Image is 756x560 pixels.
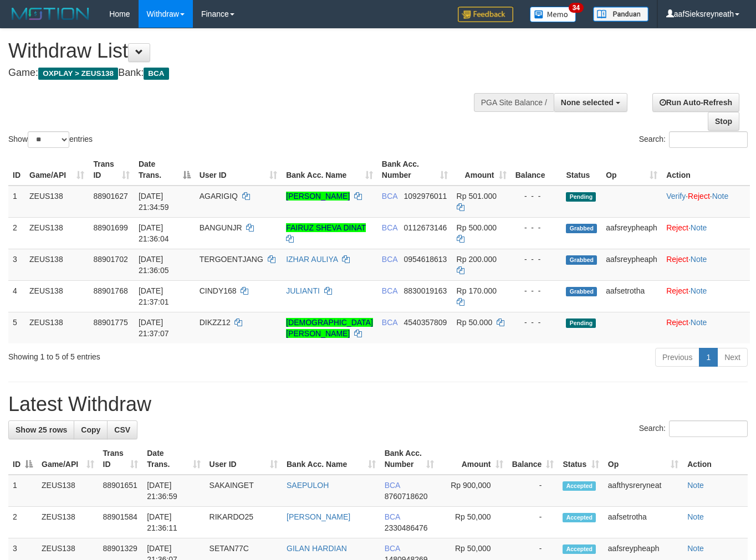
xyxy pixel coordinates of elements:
[566,192,596,202] span: Pending
[144,68,168,80] span: BCA
[511,154,562,186] th: Balance
[286,318,373,338] a: [DEMOGRAPHIC_DATA][PERSON_NAME]
[8,249,25,280] td: 3
[89,154,134,186] th: Trans ID: activate to sort column ascending
[604,443,683,475] th: Op: activate to sort column ascending
[457,255,497,264] span: Rp 200.000
[687,512,704,521] a: Note
[652,93,739,112] a: Run Auto-Refresh
[666,318,688,327] a: Reject
[662,249,750,280] td: ·
[699,348,718,367] a: 1
[515,254,558,265] div: - - -
[205,507,282,538] td: RIKARDO25
[25,280,89,312] td: ZEUS138
[134,154,195,186] th: Date Trans.: activate to sort column descending
[200,255,263,264] span: TERGOENTJANG
[139,192,169,212] span: [DATE] 21:34:59
[438,475,507,507] td: Rp 900,000
[458,7,513,22] img: Feedback.jpg
[717,348,748,367] a: Next
[286,192,350,201] a: [PERSON_NAME]
[691,318,707,327] a: Note
[558,443,603,475] th: Status: activate to sort column ascending
[25,154,89,186] th: Game/API: activate to sort column ascending
[37,507,99,538] td: ZEUS138
[563,481,596,491] span: Accepted
[515,222,558,233] div: - - -
[195,154,282,186] th: User ID: activate to sort column ascending
[385,544,400,553] span: BCA
[515,285,558,296] div: - - -
[139,318,169,338] span: [DATE] 21:37:07
[382,286,397,295] span: BCA
[93,286,127,295] span: 88901768
[403,286,447,295] span: Copy 8830019163 to clipboard
[554,93,627,112] button: None selected
[200,223,242,232] span: BANGUNJR
[655,348,699,367] a: Previous
[691,223,707,232] a: Note
[382,223,397,232] span: BCA
[403,223,447,232] span: Copy 0112673146 to clipboard
[691,286,707,295] a: Note
[142,475,205,507] td: [DATE] 21:36:59
[508,507,559,538] td: -
[139,223,169,243] span: [DATE] 21:36:04
[561,154,601,186] th: Status
[569,3,584,13] span: 34
[385,523,428,532] span: Copy 2330486476 to clipboard
[530,7,576,22] img: Button%20Memo.svg
[142,507,205,538] td: [DATE] 21:36:11
[8,131,93,148] label: Show entries
[287,481,329,490] a: SAEPULOH
[93,223,127,232] span: 88901699
[25,312,89,343] td: ZEUS138
[385,512,400,521] span: BCA
[561,98,614,107] span: None selected
[601,249,662,280] td: aafsreypheaph
[8,40,493,62] h1: Withdraw List
[286,223,366,232] a: FAIRUZ SHEVA DINAT
[457,286,497,295] span: Rp 170.000
[515,191,558,202] div: - - -
[639,420,748,437] label: Search:
[8,154,25,186] th: ID
[205,475,282,507] td: SAKAINGET
[563,544,596,554] span: Accepted
[8,393,748,415] h1: Latest Withdraw
[287,544,347,553] a: GILAN HARDIAN
[25,186,89,218] td: ZEUS138
[457,318,493,327] span: Rp 50.000
[282,443,380,475] th: Bank Acc. Name: activate to sort column ascending
[403,255,447,264] span: Copy 0954618613 to clipboard
[380,443,439,475] th: Bank Acc. Number: activate to sort column ascending
[25,249,89,280] td: ZEUS138
[474,93,554,112] div: PGA Site Balance /
[604,507,683,538] td: aafsetrotha
[382,318,397,327] span: BCA
[286,286,320,295] a: JULIANTI
[282,154,377,186] th: Bank Acc. Name: activate to sort column ascending
[377,154,452,186] th: Bank Acc. Number: activate to sort column ascending
[81,425,100,434] span: Copy
[8,280,25,312] td: 4
[8,420,74,439] a: Show 25 rows
[403,192,447,201] span: Copy 1092976011 to clipboard
[601,280,662,312] td: aafsetrotha
[662,186,750,218] td: · ·
[28,131,69,148] select: Showentries
[438,443,507,475] th: Amount: activate to sort column ascending
[8,475,37,507] td: 1
[403,318,447,327] span: Copy 4540357809 to clipboard
[669,420,748,437] input: Search:
[662,217,750,249] td: ·
[712,192,729,201] a: Note
[287,512,350,521] a: [PERSON_NAME]
[662,280,750,312] td: ·
[639,131,748,148] label: Search:
[382,255,397,264] span: BCA
[99,507,143,538] td: 88901584
[687,544,704,553] a: Note
[457,223,497,232] span: Rp 500.000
